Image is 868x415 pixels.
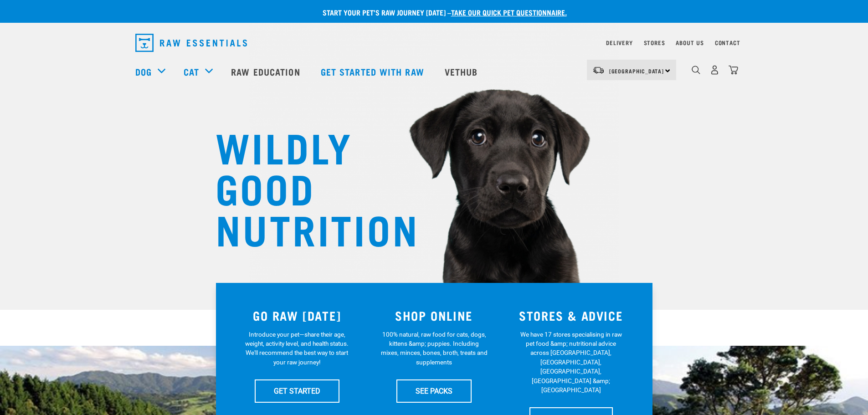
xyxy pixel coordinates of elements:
[710,65,719,75] img: user.png
[371,308,497,323] h3: SHOP ONLINE
[222,53,311,90] a: Raw Education
[508,308,634,323] h3: STORES & ADVICE
[518,330,625,395] p: We have 17 stores specialising in raw pet food &amp; nutritional advice across [GEOGRAPHIC_DATA],...
[592,66,605,74] img: van-moving.png
[255,379,339,402] a: GET STARTED
[243,330,350,367] p: Introduce your pet—share their age, weight, activity level, and health status. We'll recommend th...
[676,41,704,44] a: About Us
[312,53,436,90] a: Get started with Raw
[692,66,700,74] img: home-icon-1@2x.png
[216,125,398,248] h1: WILDLY GOOD NUTRITION
[606,41,632,44] a: Delivery
[729,65,738,75] img: home-icon@2x.png
[436,53,489,90] a: Vethub
[234,308,360,323] h3: GO RAW [DATE]
[184,65,199,78] a: Cat
[451,10,567,14] a: take our quick pet questionnaire.
[715,41,740,44] a: Contact
[135,65,152,78] a: Dog
[396,379,472,402] a: SEE PACKS
[135,34,247,52] img: Raw Essentials Logo
[609,69,664,72] span: [GEOGRAPHIC_DATA]
[644,41,665,44] a: Stores
[380,330,488,367] p: 100% natural, raw food for cats, dogs, kittens &amp; puppies. Including mixes, minces, bones, bro...
[128,30,740,56] nav: dropdown navigation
